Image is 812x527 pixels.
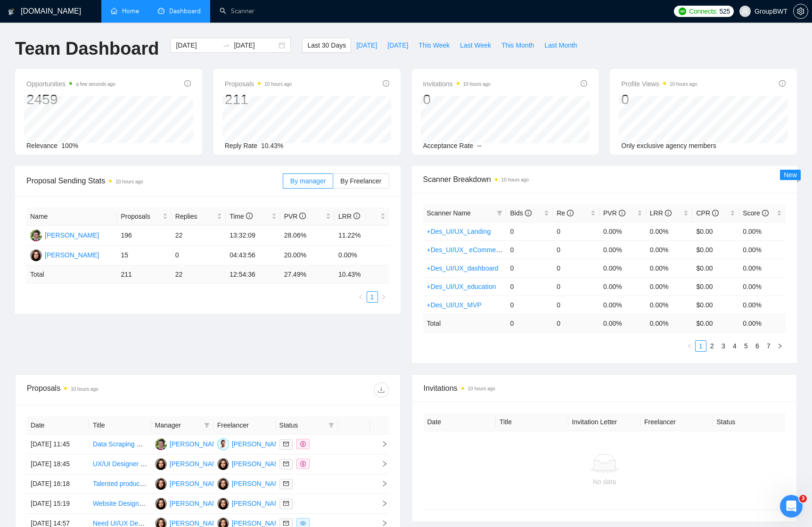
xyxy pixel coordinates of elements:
[378,291,389,303] button: right
[226,226,280,246] td: 13:32:09
[763,340,774,352] li: 7
[217,478,229,490] img: SK
[684,340,695,352] button: left
[230,213,252,220] span: Time
[30,251,99,258] a: SK[PERSON_NAME]
[510,209,531,217] span: Bids
[381,294,386,300] span: right
[172,246,226,265] td: 0
[27,435,89,454] td: [DATE] 11:45
[619,210,625,216] span: info-circle
[424,413,496,431] th: Date
[774,340,786,352] button: right
[793,8,808,15] a: setting
[351,38,382,53] button: [DATE]
[793,4,808,19] button: setting
[204,422,210,428] span: filter
[423,173,786,185] span: Scanner Breakdown
[226,246,280,265] td: 04:43:56
[784,171,797,179] span: New
[460,40,491,50] span: Last Week
[706,340,718,352] li: 2
[307,40,346,50] span: Last 30 Days
[506,222,553,240] td: 0
[599,240,646,259] td: 0.00%
[374,500,388,507] span: right
[692,277,739,296] td: $0.00
[15,38,159,60] h1: Team Dashboard
[718,340,729,352] li: 3
[374,386,388,394] span: download
[774,340,786,352] li: Next Page
[115,179,143,184] time: 10 hours ago
[650,209,672,217] span: LRR
[117,265,171,284] td: 211
[692,259,739,277] td: $0.00
[646,277,693,296] td: 0.00%
[621,142,716,149] span: Only exclusive agency members
[158,8,164,14] span: dashboard
[283,520,289,526] span: mail
[741,341,751,351] a: 5
[356,40,377,50] span: [DATE]
[496,413,568,431] th: Title
[413,38,455,53] button: This Week
[423,314,507,332] td: Total
[780,495,803,518] iframe: Intercom live chat
[217,499,286,507] a: SK[PERSON_NAME]
[506,240,553,259] td: 0
[599,314,646,332] td: 0.00 %
[720,6,730,16] span: 525
[621,78,697,90] span: Profile Views
[117,226,171,246] td: 196
[599,277,646,296] td: 0.00%
[176,40,219,50] input: Start date
[170,459,224,469] div: [PERSON_NAME]
[367,292,377,302] a: 1
[61,142,78,149] span: 100%
[283,481,289,486] span: mail
[779,80,786,87] span: info-circle
[506,277,553,296] td: 0
[729,340,740,352] li: 4
[155,519,224,527] a: SK[PERSON_NAME]
[684,340,695,352] li: Previous Page
[477,142,481,149] span: --
[284,213,306,220] span: PVR
[93,500,291,507] a: Website Designer for Dynamic & Interactive B2B Site (UI/UX Focus)
[599,222,646,240] td: 0.00%
[299,213,306,219] span: info-circle
[382,38,413,53] button: [DATE]
[45,230,99,240] div: [PERSON_NAME]
[739,296,786,314] td: 0.00%
[581,80,587,87] span: info-circle
[217,498,229,510] img: SK
[155,499,224,507] a: SK[PERSON_NAME]
[497,210,502,216] span: filter
[427,264,499,272] a: +Des_UI/UX_dashboard
[378,291,389,303] li: Next Page
[225,142,257,149] span: Reply Rate
[283,441,289,447] span: mail
[646,222,693,240] td: 0.00%
[427,228,491,235] a: +Des_UI/UX_Landing
[338,213,360,220] span: LRR
[26,91,115,108] div: 2459
[93,460,175,468] a: UX/UI Designer for web app
[525,210,532,216] span: info-circle
[26,142,57,149] span: Relevance
[170,478,224,489] div: [PERSON_NAME]
[225,91,292,108] div: 211
[335,265,389,284] td: 10.43 %
[283,501,289,506] span: mail
[374,461,388,467] span: right
[794,8,808,15] span: setting
[93,440,310,448] a: Data Scraping & Research Specialist (Physician Practices in [US_STATE])
[89,474,151,494] td: Talented product designer wanted - longterm
[646,240,693,259] td: 0.00%
[26,207,117,226] th: Name
[367,291,378,303] li: 1
[383,80,389,87] span: info-circle
[423,91,491,108] div: 0
[232,498,286,509] div: [PERSON_NAME]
